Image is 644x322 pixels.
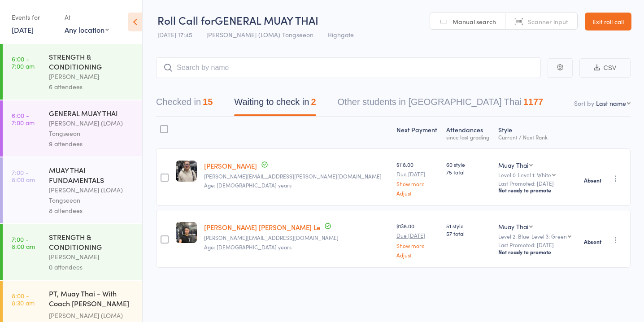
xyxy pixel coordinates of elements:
[446,134,491,140] div: since last grading
[204,161,257,170] a: [PERSON_NAME]
[523,97,544,107] div: 1177
[12,25,34,35] a: [DATE]
[396,252,439,258] a: Adjust
[446,161,491,168] span: 60 style
[49,71,135,82] div: [PERSON_NAME]
[396,222,439,257] div: $138.00
[156,92,213,116] button: Checked in15
[498,233,574,239] div: Level 2: Blue
[12,292,35,306] time: 8:00 - 8:30 am
[498,222,528,231] div: Muay Thai
[156,57,541,78] input: Search by name
[49,52,135,71] div: STRENGTH & CONDITIONING
[498,242,574,248] small: Last Promoted: [DATE]
[49,232,135,252] div: STRENGTH & CONDITIONING
[396,190,439,196] a: Adjust
[579,58,631,78] button: CSV
[204,222,320,232] a: [PERSON_NAME] [PERSON_NAME] Le
[327,30,354,39] span: Highgate
[49,108,135,118] div: GENERAL MUAY THAI
[49,118,135,139] div: [PERSON_NAME] (LOMA) Tongseeon
[176,222,197,243] img: image1698924118.png
[157,30,192,39] span: [DATE] 17:45
[495,121,578,144] div: Style
[12,112,35,126] time: 6:00 - 7:00 am
[176,161,197,182] img: image1715119585.png
[12,235,35,250] time: 7:00 - 8:00 am
[49,139,135,149] div: 9 attendees
[234,92,316,116] button: Waiting to check in2
[443,121,495,144] div: Atten­dances
[396,161,439,196] div: $118.00
[584,177,601,184] strong: Absent
[3,100,142,157] a: 6:00 -7:00 amGENERAL MUAY THAI[PERSON_NAME] (LOMA) Tongseeon9 attendees
[446,168,491,176] span: 75 total
[585,13,631,30] a: Exit roll call
[3,224,142,280] a: 7:00 -8:00 amSTRENGTH & CONDITIONING[PERSON_NAME]0 attendees
[204,181,292,189] span: Age: [DEMOGRAPHIC_DATA] years
[446,230,491,237] span: 57 total
[49,185,135,205] div: [PERSON_NAME] (LOMA) Tongseeon
[204,173,389,179] small: brandon.hine@outlook.com
[215,13,318,27] span: GENERAL MUAY THAI
[65,10,109,25] div: At
[338,92,544,116] button: Other students in [GEOGRAPHIC_DATA] Thai1177
[49,82,135,92] div: 6 attendees
[12,10,56,25] div: Events for
[498,180,574,187] small: Last Promoted: [DATE]
[498,134,574,140] div: Current / Next Rank
[49,165,135,185] div: MUAY THAI FUNDAMENTALS
[453,17,496,26] span: Manual search
[12,169,35,183] time: 7:00 - 8:00 am
[596,99,626,108] div: Last name
[49,288,135,310] div: PT, Muay Thai - With Coach [PERSON_NAME] (30 minutes)
[204,243,292,251] span: Age: [DEMOGRAPHIC_DATA] years
[203,97,213,107] div: 15
[49,252,135,262] div: [PERSON_NAME]
[498,187,574,194] div: Not ready to promote
[204,235,389,241] small: richard.le127@gmail.com
[498,172,574,178] div: Level 0
[65,25,109,35] div: Any location
[12,55,35,70] time: 6:00 - 7:00 am
[393,121,443,144] div: Next Payment
[574,99,594,108] label: Sort by
[498,161,528,170] div: Muay Thai
[396,171,439,177] small: Due [DATE]
[49,262,135,272] div: 0 attendees
[206,30,313,39] span: [PERSON_NAME] (LOMA) Tongseeon
[498,248,574,256] div: Not ready to promote
[3,44,142,100] a: 6:00 -7:00 amSTRENGTH & CONDITIONING[PERSON_NAME]6 attendees
[311,97,316,107] div: 2
[518,172,551,178] div: Level 1: White
[157,13,215,27] span: Roll Call for
[3,157,142,223] a: 7:00 -8:00 amMUAY THAI FUNDAMENTALS[PERSON_NAME] (LOMA) Tongseeon8 attendees
[396,232,439,239] small: Due [DATE]
[396,243,439,248] a: Show more
[584,238,601,245] strong: Absent
[528,17,568,26] span: Scanner input
[446,222,491,230] span: 51 style
[531,233,567,239] div: Level 3: Green
[396,181,439,187] a: Show more
[49,205,135,216] div: 8 attendees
